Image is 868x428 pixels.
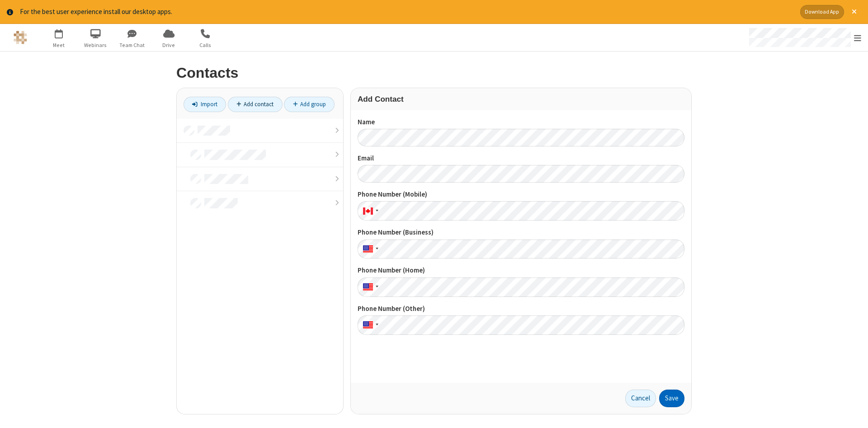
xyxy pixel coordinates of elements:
[184,97,226,112] a: Import
[115,41,149,49] span: Team Chat
[42,41,76,49] span: Meet
[189,41,222,49] span: Calls
[659,390,684,408] button: Save
[20,7,793,17] div: For the best user experience install our desktop apps.
[14,31,27,44] img: QA Selenium DO NOT DELETE OR CHANGE
[625,390,656,408] a: Cancel
[3,24,37,51] button: Logo
[358,189,684,200] label: Phone Number (Mobile)
[741,24,868,51] div: Open menu
[358,277,381,297] div: United States: + 1
[358,227,684,238] label: Phone Number (Business)
[358,153,684,164] label: Email
[358,201,381,221] div: Canada: + 1
[176,65,692,81] h2: Contacts
[358,240,381,259] div: United States: + 1
[800,5,844,19] button: Download App
[228,97,283,112] a: Add contact
[284,97,335,112] a: Add group
[358,304,684,314] label: Phone Number (Other)
[847,5,861,19] button: Close alert
[358,95,684,103] h3: Add Contact
[358,315,381,335] div: United States: + 1
[358,265,684,276] label: Phone Number (Home)
[358,117,684,127] label: Name
[79,41,113,49] span: Webinars
[152,41,186,49] span: Drive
